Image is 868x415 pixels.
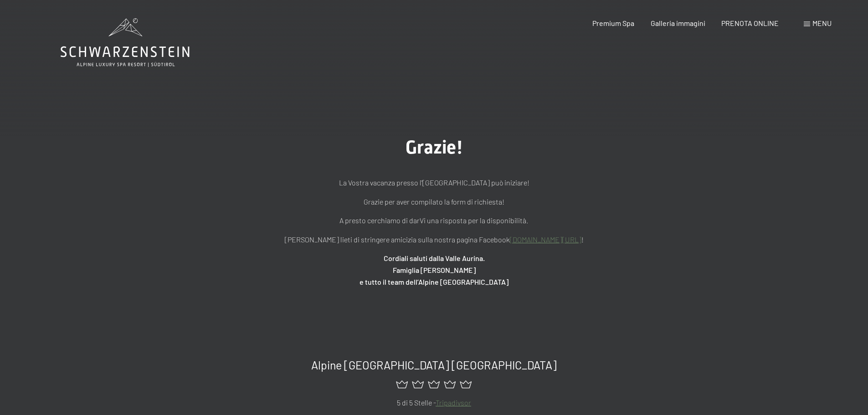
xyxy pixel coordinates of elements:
span: Menu [812,19,832,27]
strong: Cordiali saluti dalla Valle Aurina. Famiglia [PERSON_NAME] e tutto il team dell’Alpine [GEOGRAPHI... [360,254,508,286]
a: Premium Spa [592,19,634,27]
a: Tripadivsor [436,398,471,407]
p: Grazie per aver compilato la form di richiesta! [206,196,662,208]
a: Galleria immagini [651,19,705,27]
a: PRENOTA ONLINE [721,19,779,27]
a: [DOMAIN_NAME][URL] [510,235,581,244]
span: Alpine [GEOGRAPHIC_DATA] [GEOGRAPHIC_DATA] [311,358,557,372]
p: [PERSON_NAME] lieti di stringere amicizia sulla nostra pagina Facebook ! [206,234,662,246]
p: 5 di 5 Stelle - [123,397,745,409]
span: Grazie! [406,137,463,158]
p: A presto cerchiamo di darVi una risposta per la disponibilità. [206,215,662,226]
p: La Vostra vacanza presso l'[GEOGRAPHIC_DATA] può iniziare! [206,177,662,189]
